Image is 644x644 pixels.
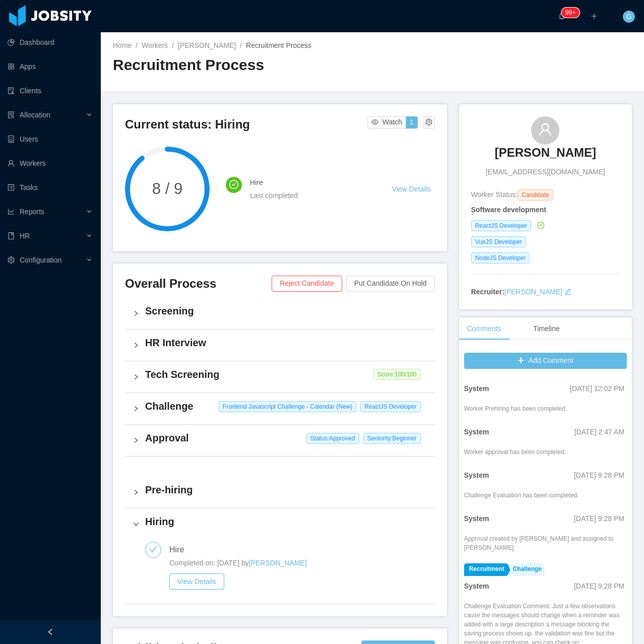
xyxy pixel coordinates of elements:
[229,180,238,189] i: icon: check-circle
[125,361,435,393] div: icon: rightTech Screening
[125,477,435,508] div: icon: rightPre-hiring
[8,81,93,101] a: icon: auditClients
[464,514,489,523] strong: System
[459,317,509,340] div: Comments
[538,122,552,137] i: icon: user
[363,433,421,444] span: Seniority: Beginner
[367,116,406,128] button: icon: eyeWatch
[8,32,93,52] a: icon: pie-chartDashboard
[125,393,435,424] div: icon: rightChallenge
[423,116,435,128] button: icon: setting
[133,437,139,443] i: icon: right
[113,55,372,76] h2: Recruitment Process
[508,563,544,576] a: Challenge
[306,433,359,444] span: Status: Approved
[464,384,489,393] strong: System
[125,298,435,329] div: icon: rightScreening
[169,573,224,590] button: View Details
[133,342,139,348] i: icon: right
[574,428,624,436] span: [DATE] 2:47 AM
[8,256,15,264] i: icon: setting
[564,288,571,295] i: icon: edit
[145,483,427,497] h4: Pre-hiring
[626,11,632,23] span: G
[20,232,30,240] span: HR
[495,145,596,161] h3: [PERSON_NAME]
[8,111,15,118] i: icon: solution
[169,577,224,586] a: View Details
[471,206,546,214] strong: Software development
[125,276,272,292] h3: Overall Process
[574,582,624,590] span: [DATE] 9:28 PM
[142,41,168,49] a: Workers
[464,563,507,576] a: Recruitment
[495,145,596,167] a: [PERSON_NAME]
[145,336,427,350] h4: HR Interview
[574,471,624,479] span: [DATE] 9:28 PM
[535,221,544,229] a: icon: check-circle
[125,116,367,133] h3: Current status: Hiring
[113,41,132,49] a: Home
[250,177,368,188] h4: Hire
[250,190,368,201] div: Last completed
[464,428,489,436] strong: System
[125,330,435,361] div: icon: rightHR Interview
[537,222,544,229] i: icon: check-circle
[360,401,420,412] span: ReactJS Developer
[392,185,431,193] a: View Details
[145,514,427,529] h4: Hiring
[8,177,93,198] a: icon: profileTasks
[133,374,139,380] i: icon: right
[8,208,15,215] i: icon: line-chart
[570,384,624,393] span: [DATE] 12:02 PM
[145,367,427,381] h4: Tech Screening
[464,582,489,590] strong: System
[172,41,174,49] span: /
[373,369,421,380] span: Score: 100 /100
[133,489,139,495] i: icon: right
[272,276,342,292] button: Reject Candidate
[591,13,598,20] i: icon: plus
[471,252,530,264] span: NodeJS Developer
[504,288,562,296] a: [PERSON_NAME]
[20,111,50,119] span: Allocation
[169,559,249,567] span: Completed on: [DATE] by
[525,317,567,340] div: Timeline
[20,208,44,216] span: Reports
[464,491,579,500] div: Challenge Evaluation has been completed.
[558,13,565,20] i: icon: bell
[149,545,157,553] i: icon: check
[8,129,93,149] a: icon: robotUsers
[464,447,566,457] div: Worker approval has been completed.
[133,521,139,527] i: icon: right
[178,41,236,49] a: [PERSON_NAME]
[249,559,307,567] a: [PERSON_NAME]
[486,167,605,177] span: [EMAIL_ADDRESS][DOMAIN_NAME]
[471,220,531,231] span: ReactJS Developer
[471,190,518,199] span: Worker Status:
[145,304,427,318] h4: Screening
[145,399,427,413] h4: Challenge
[240,41,242,49] span: /
[471,288,504,296] strong: Recruiter:
[561,8,579,18] sup: 239
[169,542,192,558] div: Hire
[8,56,93,77] a: icon: appstoreApps
[574,514,624,523] span: [DATE] 9:28 PM
[145,431,427,445] h4: Approval
[125,181,210,197] span: 8 / 9
[464,404,567,413] div: Worker Prehiring has been completed.
[219,401,356,412] span: Frontend Javascript Challenge - Calendar (New)
[346,276,435,292] button: Put Candidate On Hold
[136,41,138,49] span: /
[125,508,435,540] div: icon: rightHiring
[8,232,15,239] i: icon: book
[20,256,61,264] span: Configuration
[518,189,553,201] span: Candidate
[125,425,435,456] div: icon: rightApproval
[471,236,526,247] span: VueJS Developer
[464,353,627,369] button: icon: plusAdd Comment
[8,153,93,173] a: icon: userWorkers
[246,41,311,49] span: Recruitment Process
[464,471,489,479] strong: System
